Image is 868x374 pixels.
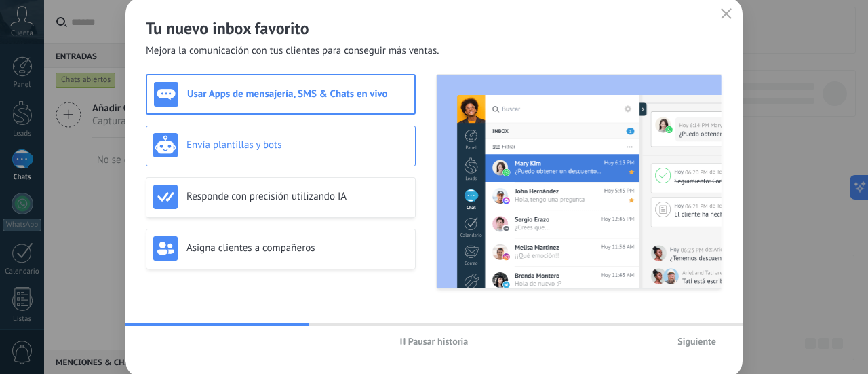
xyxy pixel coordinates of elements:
button: Pausar historia [394,331,475,352]
h3: Envía plantillas y bots [186,138,408,151]
h3: Responde con precisión utilizando IA [186,190,408,203]
span: Pausar historia [408,337,469,346]
h3: Usar Apps de mensajería, SMS & Chats en vivo [187,88,408,100]
h2: Tu nuevo inbox favorito [146,18,722,39]
span: Siguiente [677,337,716,346]
h3: Asigna clientes a compañeros [186,242,408,255]
button: Siguiente [671,331,722,352]
span: Mejora la comunicación con tus clientes para conseguir más ventas. [146,44,439,58]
